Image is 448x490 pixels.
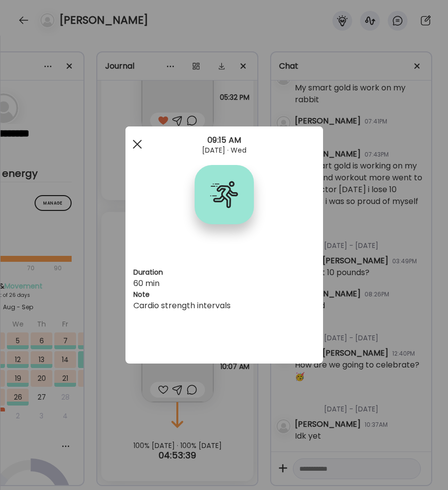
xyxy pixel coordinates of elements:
div: [DATE] · Wed [125,146,323,154]
div: 60 min [133,278,315,312]
div: Cardio strength intervals [133,300,315,312]
div: 09:15 AM [125,134,323,146]
h3: Note [133,289,315,300]
h3: Duration [133,267,315,278]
